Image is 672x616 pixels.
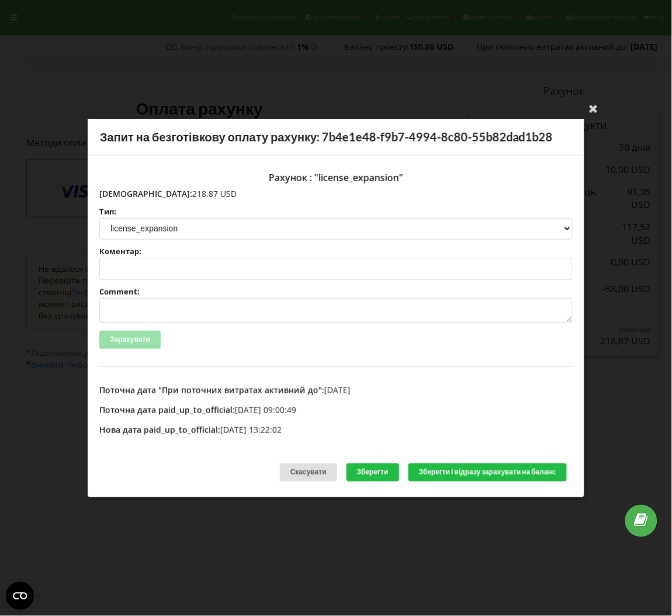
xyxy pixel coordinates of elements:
span: Поточна дата paid_up_to_official: [99,404,235,416]
div: Запит на безготівкову оплату рахунку: 7b4e1e48-f9b7-4994-8c80-55b82dad1b28 [88,119,584,155]
button: Open CMP widget [6,582,34,610]
div: Скасувати [280,463,337,482]
p: [DATE] 09:00:49 [99,404,573,416]
label: Comment: [99,288,573,296]
p: 218,87 USD [99,188,573,199]
label: Тип: [99,207,573,215]
button: Зберегти [347,463,399,482]
button: Зберегти і відразу зарахувати на баланс [408,463,567,482]
label: Коментар: [99,248,573,255]
span: Поточна дата "При поточних витратах активний до": [99,385,324,396]
span: [DEMOGRAPHIC_DATA]: [99,188,192,199]
span: Нова дата paid_up_to_official: [99,424,220,435]
div: Рахунок : "license_expansion" [99,167,573,188]
p: [DATE] [99,385,573,396]
p: [DATE] 13:22:02 [99,424,573,436]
